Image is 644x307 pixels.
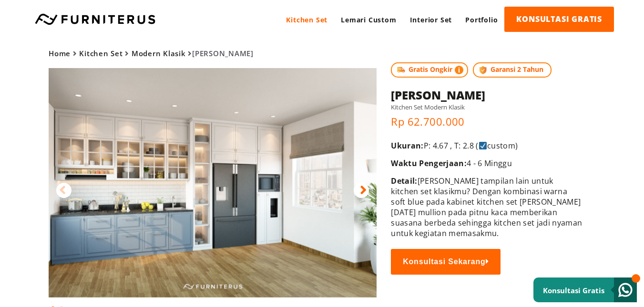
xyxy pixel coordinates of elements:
[49,49,71,58] a: Home
[533,277,637,302] a: Konsultasi Gratis
[391,87,582,103] h1: [PERSON_NAME]
[132,49,186,58] a: Modern Klasik
[396,65,406,75] img: shipping.jpg
[391,140,423,151] span: Ukuran:
[478,65,488,75] img: protect.png
[391,176,417,186] span: Detail:
[403,7,459,33] a: Interior Set
[391,158,582,168] p: 4 - 6 Minggu
[473,62,552,78] span: Garansi 2 Tahun
[479,142,487,149] img: ☑
[459,7,504,33] a: Portfolio
[391,114,582,129] p: Rp 62.700.000
[49,49,254,58] span: [PERSON_NAME]
[49,68,377,297] img: Collins Kitchen Set Modern Klasik by Furniterus
[391,158,467,168] span: Waktu Pengerjaan:
[504,7,614,32] a: KONSULTASI GRATIS
[391,176,582,238] p: [PERSON_NAME] tampilan lain untuk kitchen set klasikmu? Dengan kombinasi warna soft blue pada kab...
[391,103,582,111] h5: Kitchen Set Modern Klasik
[455,65,463,75] img: info-colored.png
[543,286,604,295] small: Konsultasi Gratis
[279,7,334,33] a: Kitchen Set
[334,7,403,33] a: Lemari Custom
[391,249,501,275] button: Konsultasi Sekarang
[79,49,123,58] a: Kitchen Set
[391,140,582,151] p: P: 4.67 , T: 2.8 ( custom)
[391,62,468,78] span: Gratis Ongkir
